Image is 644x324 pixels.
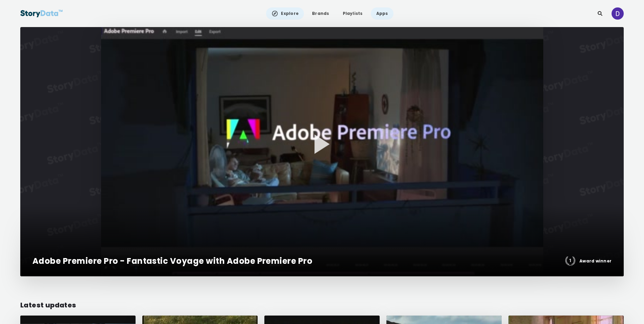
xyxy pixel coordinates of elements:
img: ACg8ocKzwPDiA-G5ZA1Mflw8LOlJAqwuiocHy5HQ8yAWPW50gy9RiA=s96-c [612,7,624,20]
img: StoryData Logo [20,7,63,20]
a: Brands [307,7,334,20]
a: Apps [371,7,393,20]
a: Playlists [337,7,368,20]
div: Latest updates [20,300,624,310]
a: Explore [266,7,304,20]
